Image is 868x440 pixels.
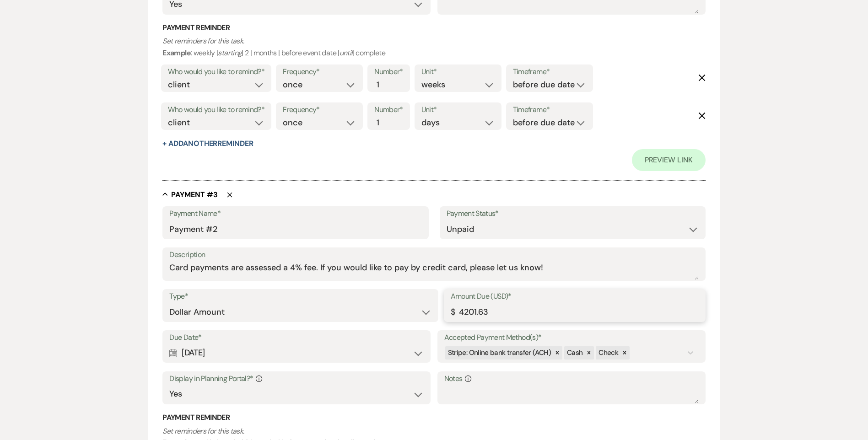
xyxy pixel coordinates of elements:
[169,207,421,220] label: Payment Name*
[162,23,705,33] h3: Payment Reminder
[168,65,264,79] label: Who would you like to remind?*
[169,331,424,344] label: Due Date*
[162,36,244,46] i: Set reminders for this task.
[162,35,705,59] p: : weekly | | 2 | months | before event date | | complete
[162,413,705,423] h3: Payment Reminder
[374,65,403,79] label: Number*
[513,65,586,79] label: Timeframe*
[421,103,495,117] label: Unit*
[171,190,218,200] h5: Payment # 3
[169,248,698,262] label: Description
[567,348,582,357] span: Cash
[598,348,618,357] span: Check
[513,103,586,117] label: Timeframe*
[169,372,424,386] label: Display in Planning Portal?*
[444,331,699,344] label: Accepted Payment Method(s)*
[421,65,495,79] label: Unit*
[448,348,551,357] span: Stripe: Online bank transfer (ACH)
[162,426,244,436] i: Set reminders for this task.
[169,344,424,362] div: [DATE]
[218,48,242,58] i: starting
[169,290,431,303] label: Type*
[162,190,218,199] button: Payment #3
[168,103,264,117] label: Who would you like to remind?*
[162,48,191,58] b: Example
[340,48,353,58] i: until
[451,306,455,318] div: $
[169,262,698,280] textarea: Card payments are assessed a 4% fee. If you would like to pay by credit card, please let us know!
[283,103,356,117] label: Frequency*
[632,149,706,171] a: Preview Link
[451,290,699,303] label: Amount Due (USD)*
[444,372,699,386] label: Notes
[283,65,356,79] label: Frequency*
[162,140,253,147] button: + AddAnotherReminder
[447,207,699,220] label: Payment Status*
[374,103,403,117] label: Number*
